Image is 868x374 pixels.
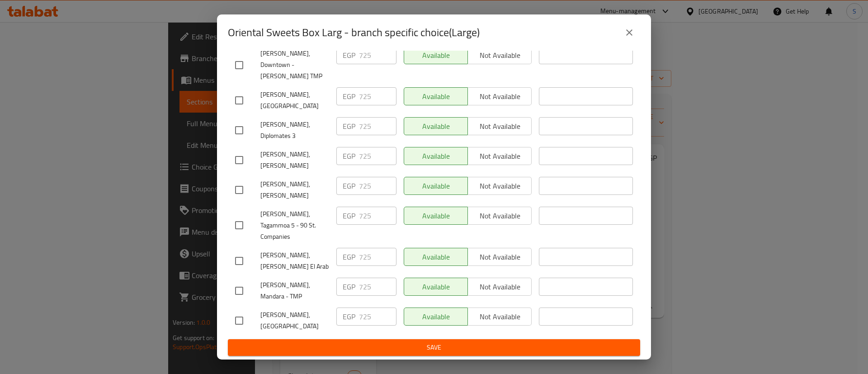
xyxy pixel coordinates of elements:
[343,91,355,102] p: EGP
[260,309,329,332] span: [PERSON_NAME], [GEOGRAPHIC_DATA]
[343,151,355,161] p: EGP
[343,180,355,191] p: EGP
[359,248,396,266] input: Please enter price
[359,117,396,135] input: Please enter price
[260,48,329,82] span: [PERSON_NAME], Downtown - [PERSON_NAME] TMP
[343,251,355,262] p: EGP
[359,308,396,326] input: Please enter price
[343,50,355,61] p: EGP
[343,121,355,132] p: EGP
[343,281,355,292] p: EGP
[260,179,329,201] span: [PERSON_NAME], [PERSON_NAME]
[359,278,396,296] input: Please enter price
[359,177,396,195] input: Please enter price
[228,25,480,40] h2: Oriental Sweets Box Larg - branch specific choice(Large)
[260,250,329,272] span: [PERSON_NAME], [PERSON_NAME] El Arab
[359,87,396,105] input: Please enter price
[235,342,633,353] span: Save
[260,279,329,302] span: [PERSON_NAME], Mandara - TMP
[343,210,355,221] p: EGP
[359,207,396,225] input: Please enter price
[618,22,640,43] button: close
[359,46,396,64] input: Please enter price
[260,89,329,112] span: [PERSON_NAME], [GEOGRAPHIC_DATA]
[359,147,396,165] input: Please enter price
[228,339,640,356] button: Save
[260,149,329,171] span: [PERSON_NAME], [PERSON_NAME]
[343,311,355,322] p: EGP
[260,208,329,242] span: [PERSON_NAME], Tagammoa 5 - 90 St. Companies
[260,119,329,142] span: [PERSON_NAME], Diplomates 3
